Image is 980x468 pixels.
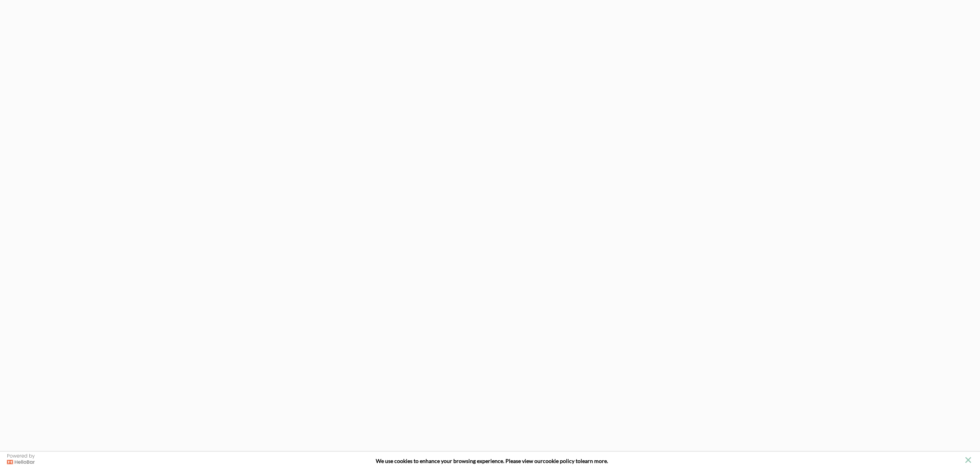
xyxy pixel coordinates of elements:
[376,458,543,464] span: We use cookies to enhance your browsing experience. Please view our
[581,458,608,464] span: learn more.
[963,455,973,465] button: close
[543,458,574,464] a: cookie policy
[576,458,581,464] strong: to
